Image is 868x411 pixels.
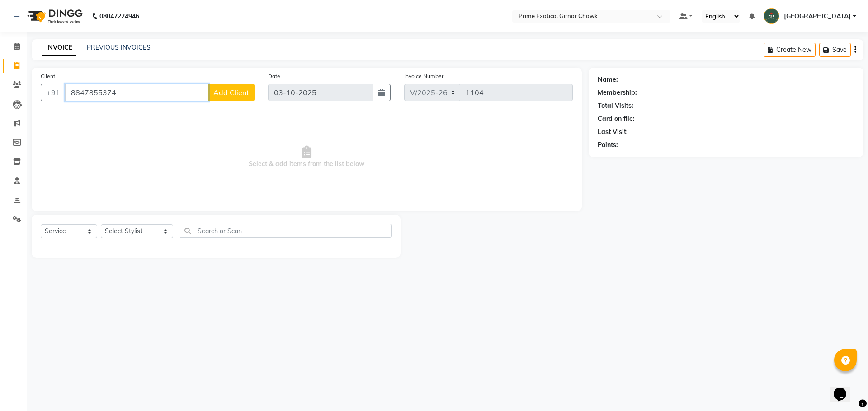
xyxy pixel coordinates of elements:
img: logo [23,4,85,29]
div: Points: [598,140,618,150]
a: PREVIOUS INVOICES [87,43,151,51]
div: Last Visit: [598,127,628,137]
button: Create New [764,43,816,57]
label: Client [41,72,55,80]
span: [GEOGRAPHIC_DATA] [784,12,851,21]
label: Date [268,72,280,80]
a: INVOICE [42,40,76,56]
b: 08047224946 [99,4,139,29]
button: Add Client [208,84,255,101]
img: Chandrapur [764,8,779,24]
iframe: chat widget [830,375,859,402]
button: Save [819,43,851,57]
div: Membership: [598,88,637,97]
div: Card on file: [598,114,635,124]
label: Invoice Number [404,72,443,80]
div: Total Visits: [598,101,633,111]
span: Select & add items from the list below [41,112,573,202]
input: Search or Scan [180,224,392,238]
input: Search by Name/Mobile/Email/Code [65,84,208,101]
span: Add Client [213,88,249,97]
div: Name: [598,75,618,84]
button: +91 [41,84,66,101]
